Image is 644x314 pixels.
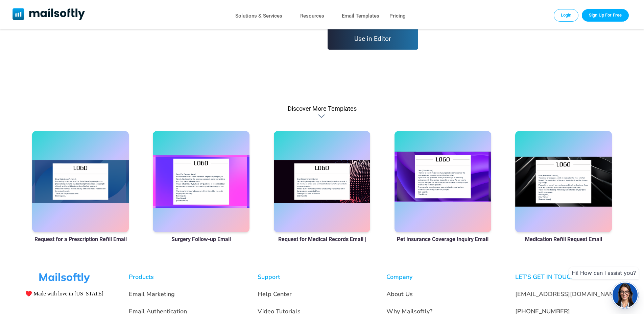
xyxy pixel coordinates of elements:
[389,11,406,21] a: Pricing
[569,267,639,279] div: Hi! How can I assist you?
[554,9,579,21] a: Login
[278,236,366,242] a: Request for Medical Records Email |
[171,236,231,242] a: Surgery Follow-up Email
[328,27,419,50] a: Use in Editor
[13,8,85,21] a: Mailsoftly
[318,113,326,120] div: Discover More Templates
[258,290,292,298] a: Help Center
[300,11,324,21] a: Resources
[342,11,379,21] a: Email Templates
[582,9,629,21] a: Trial
[25,290,103,297] span: ♥️ Made with love in [US_STATE]
[386,290,413,298] a: About Us
[397,236,488,242] a: Pet Insurance Coverage Inquiry Email
[288,105,357,112] div: Discover More Templates
[515,290,620,298] a: [EMAIL_ADDRESS][DOMAIN_NAME]
[525,236,602,242] a: Medication Refill Request Email
[129,290,175,298] a: Email Marketing
[235,11,282,21] a: Solutions & Services
[34,236,127,242] a: Request for a Prescription Refill Email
